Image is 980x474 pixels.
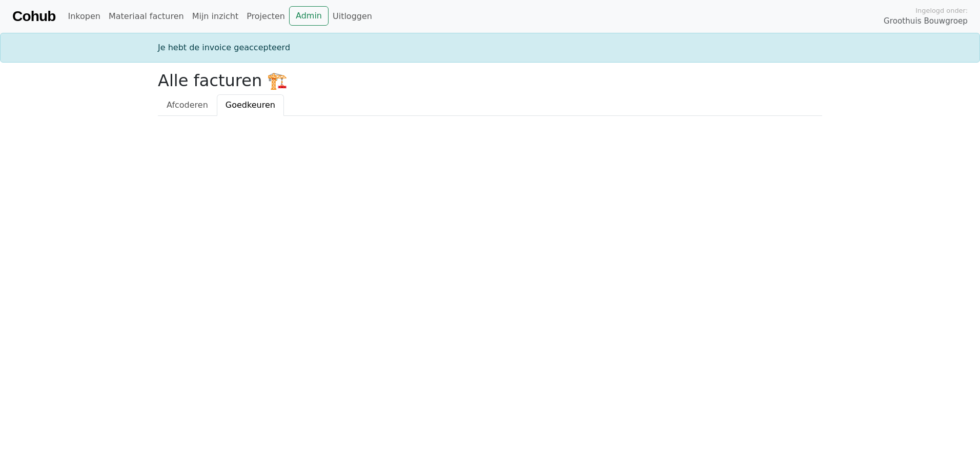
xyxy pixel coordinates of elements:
[167,100,208,110] span: Afcoderen
[217,94,284,116] a: Goedkeuren
[158,94,217,116] a: Afcoderen
[158,71,822,90] h2: Alle facturen 🏗️
[329,6,376,27] a: Uitloggen
[915,6,968,15] span: Ingelogd onder:
[226,100,275,110] span: Goedkeuren
[884,15,968,27] span: Groothuis Bouwgroep
[152,42,828,54] div: Je hebt de invoice geaccepteerd
[242,6,289,27] a: Projecten
[105,6,188,27] a: Materiaal facturen
[64,6,104,27] a: Inkopen
[12,4,55,29] a: Cohub
[188,6,243,27] a: Mijn inzicht
[289,6,329,26] a: Admin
